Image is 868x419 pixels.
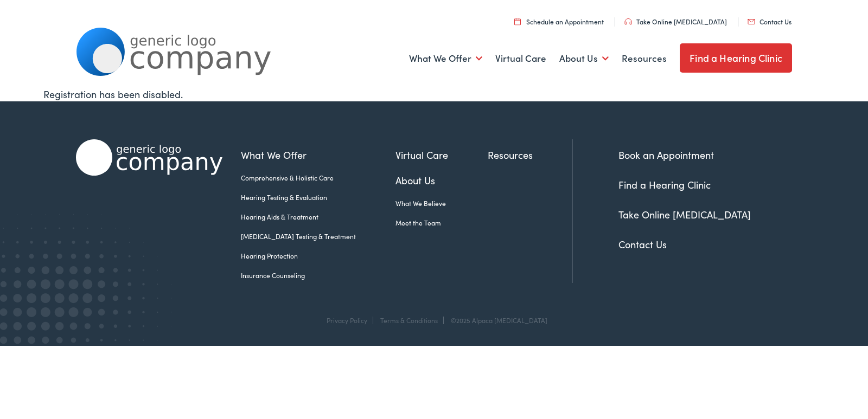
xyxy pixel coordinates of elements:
a: Hearing Protection [241,251,395,261]
a: Virtual Care [395,147,488,162]
a: What We Offer [241,147,395,162]
a: What We Offer [409,38,482,79]
a: Contact Us [618,237,667,251]
a: Resources [488,147,572,162]
img: utility icon [624,18,632,25]
a: What We Believe [395,198,488,208]
a: Take Online [MEDICAL_DATA] [618,208,751,221]
a: Find a Hearing Clinic [618,178,711,191]
a: Virtual Care [495,38,546,79]
a: Take Online [MEDICAL_DATA] [624,17,727,26]
img: Alpaca Audiology [76,139,222,176]
a: Resources [622,38,667,79]
a: Privacy Policy [327,315,367,325]
a: Comprehensive & Holistic Care [241,173,395,183]
a: Hearing Testing & Evaluation [241,192,395,202]
a: [MEDICAL_DATA] Testing & Treatment [241,231,395,241]
a: Contact Us [748,17,792,26]
div: Registration has been disabled. [43,87,825,101]
a: About Us [559,38,609,79]
a: Hearing Aids & Treatment [241,212,395,222]
a: About Us [395,173,488,188]
a: Terms & Conditions [380,315,438,325]
img: utility icon [748,19,755,24]
a: Book an Appointment [618,148,714,162]
a: Find a Hearing Clinic [680,43,792,73]
a: Insurance Counseling [241,270,395,280]
a: Meet the Team [395,218,488,228]
img: utility icon [514,18,521,25]
div: ©2025 Alpaca [MEDICAL_DATA] [445,317,547,324]
a: Schedule an Appointment [514,17,604,26]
